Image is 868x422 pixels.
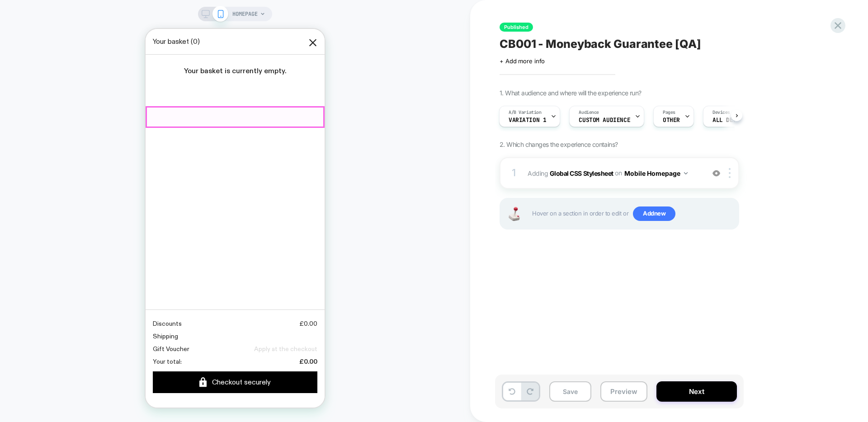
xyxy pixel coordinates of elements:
[54,348,61,358] img: Padlock
[684,172,688,174] img: down arrow
[712,109,730,116] span: Devices
[528,167,700,180] span: Adding
[656,381,737,402] button: Next
[500,141,618,148] span: 2. Which changes the experience contains?
[712,117,750,123] span: ALL DEVICES
[663,109,675,116] span: Pages
[633,206,675,221] span: Add new
[505,207,523,221] img: Joystick
[14,37,165,47] p: Your basket is currently empty.
[7,303,33,312] span: Shipping
[509,117,546,123] span: Variation 1
[108,315,172,324] span: Apply at the checkout
[154,328,172,337] span: £0.00
[549,381,591,402] button: Save
[712,169,720,177] img: crossed eye
[729,168,731,178] img: close
[600,381,647,402] button: Preview
[532,206,734,221] span: Hover on a section in order to edit or
[509,109,542,116] span: A/B Variation
[509,164,519,182] div: 1
[579,117,630,123] span: Custom Audience
[232,7,258,21] span: HOMEPAGE
[550,169,613,177] b: Global CSS Stylesheet
[7,290,36,299] span: Discounts
[500,57,545,65] span: + Add more info
[500,23,533,32] span: Published
[615,167,622,178] span: on
[663,117,680,123] span: OTHER
[500,37,701,51] span: CB001 - Moneyback Guarantee [QA]
[154,290,172,299] span: £0.00
[66,348,125,359] span: Checkout securely
[7,342,172,364] a: Checkout securely
[7,315,44,324] span: Gift Voucher
[579,109,599,116] span: Audience
[47,8,52,17] span: 0
[7,7,54,18] span: Your basket ( )
[624,167,688,180] button: Mobile Homepage
[500,89,641,97] span: 1. What audience and where will the experience run?
[7,328,36,337] span: Your total:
